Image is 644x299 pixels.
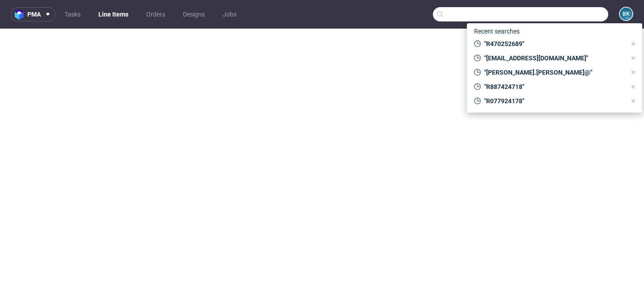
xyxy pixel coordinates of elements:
[93,7,134,21] a: Line Items
[481,97,626,105] span: "R077924178"
[141,7,170,21] a: Orders
[27,11,41,17] span: pma
[481,54,626,63] span: "[EMAIL_ADDRESS][DOMAIN_NAME]"
[15,9,27,20] img: logo
[178,7,210,21] a: Designs
[620,8,632,20] figcaption: BK
[481,68,626,77] span: "[PERSON_NAME].[PERSON_NAME]@"
[11,7,55,21] button: pma
[59,7,86,21] a: Tasks
[481,39,626,48] span: "R470252689"
[481,82,626,91] span: "R887424718"
[217,7,242,21] a: Jobs
[470,24,523,38] span: Recent searches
